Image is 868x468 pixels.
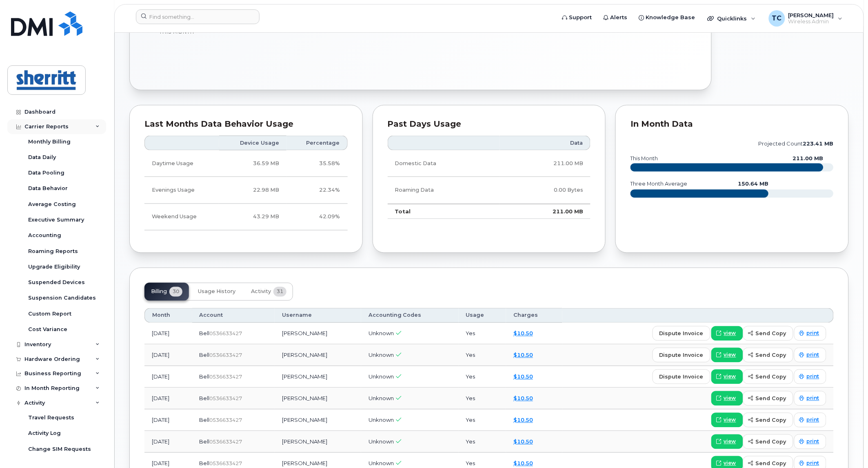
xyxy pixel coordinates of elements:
[144,388,192,410] td: [DATE]
[275,323,361,345] td: [PERSON_NAME]
[275,345,361,366] td: [PERSON_NAME]
[803,141,834,147] tspan: 223.41 MB
[763,10,848,27] div: Tom Culig
[369,460,394,467] span: Unknown
[724,395,736,402] span: view
[793,155,824,161] text: 211.00 MB
[738,181,769,187] text: 150.64 MB
[369,395,394,402] span: Unknown
[557,9,598,26] a: Support
[459,366,506,388] td: Yes
[630,120,834,128] div: In Month Data
[807,373,819,381] span: print
[144,345,192,366] td: [DATE]
[653,369,710,384] button: dispute invoice
[513,330,533,337] a: $10.50
[210,461,242,467] span: 0536633427
[210,352,242,358] span: 0536633427
[200,417,210,423] span: Bell
[756,395,786,403] span: send copy
[513,460,533,467] a: $10.50
[794,434,826,449] a: print
[807,352,819,359] span: print
[219,204,286,231] td: 43.29 MB
[144,204,219,231] td: Weekend Usage
[286,136,347,150] th: Percentage
[743,369,793,384] button: send copy
[500,204,591,219] td: 211.00 MB
[144,308,192,323] th: Month
[500,150,591,177] td: 211.00 MB
[756,373,786,381] span: send copy
[513,417,533,423] a: $10.50
[200,374,210,380] span: Bell
[702,10,761,27] div: Quicklinks
[361,308,459,323] th: Accounting Codes
[388,204,500,219] td: Total
[388,150,500,177] td: Domestic Data
[711,434,743,449] a: view
[724,416,736,424] span: view
[275,388,361,410] td: [PERSON_NAME]
[598,9,633,26] a: Alerts
[724,373,736,381] span: view
[388,177,500,204] td: Roaming Data
[788,18,834,25] span: Wireless Admin
[136,9,260,24] input: Find something...
[756,416,786,424] span: send copy
[369,439,394,445] span: Unknown
[807,330,819,337] span: print
[759,141,834,147] text: projected count
[219,136,286,150] th: Device Usage
[807,416,819,424] span: print
[743,434,793,449] button: send copy
[659,373,704,381] span: dispute invoice
[756,460,786,468] span: send copy
[369,417,394,423] span: Unknown
[200,460,210,467] span: Bell
[500,177,591,204] td: 0.00 Bytes
[788,12,834,18] span: [PERSON_NAME]
[144,150,219,177] td: Daytime Usage
[711,369,743,384] a: view
[219,177,286,204] td: 22.98 MB
[743,391,793,406] button: send copy
[369,374,394,380] span: Unknown
[500,136,591,150] th: Data
[807,460,819,467] span: print
[659,330,704,338] span: dispute invoice
[286,177,347,204] td: 22.34%
[513,395,533,402] a: $10.50
[513,374,533,380] a: $10.50
[200,439,210,445] span: Bell
[743,348,793,363] button: send copy
[646,13,695,22] span: Knowledge Base
[610,13,628,22] span: Alerts
[633,9,701,26] a: Knowledge Base
[275,410,361,431] td: [PERSON_NAME]
[459,345,506,366] td: Yes
[275,308,361,323] th: Username
[711,326,743,341] a: view
[286,150,347,177] td: 35.58%
[724,330,736,337] span: view
[144,204,348,231] tr: Friday from 6:00pm to Monday 8:00am
[513,439,533,445] a: $10.50
[144,431,192,453] td: [DATE]
[192,308,275,323] th: Account
[459,410,506,431] td: Yes
[711,348,743,363] a: view
[513,352,533,358] a: $10.50
[200,330,210,337] span: Bell
[388,120,591,128] div: Past Days Usage
[743,326,793,341] button: send copy
[286,204,347,231] td: 42.09%
[210,331,242,337] span: 0536633427
[144,410,192,431] td: [DATE]
[144,366,192,388] td: [DATE]
[756,352,786,359] span: send copy
[756,438,786,446] span: send copy
[459,431,506,453] td: Yes
[273,287,286,297] span: 31
[159,21,220,35] span: included this month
